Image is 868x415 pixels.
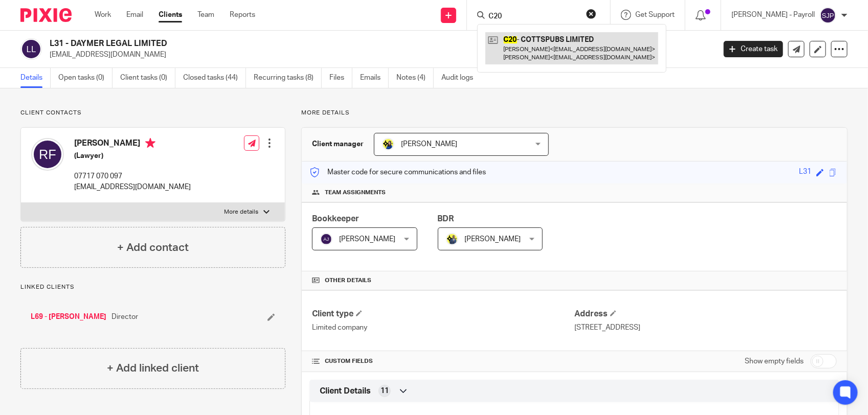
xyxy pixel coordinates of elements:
[381,386,389,396] span: 11
[574,322,837,333] p: [STREET_ADDRESS]
[254,68,322,88] a: Recurring tasks (8)
[20,109,285,117] p: Client contacts
[820,7,836,24] img: svg%3E
[20,38,42,60] img: svg%3E
[799,167,811,178] div: L31
[320,233,332,245] img: svg%3E
[441,68,481,88] a: Audit logs
[126,10,143,20] a: Email
[325,189,386,197] span: Team assignments
[446,233,458,245] img: Dennis-Starbridge.jpg
[230,10,255,20] a: Reports
[586,9,596,19] button: Clear
[20,8,72,22] img: Pixie
[360,68,389,88] a: Emails
[107,360,199,376] h4: + Add linked client
[31,312,106,322] a: L69 - [PERSON_NAME]
[309,167,486,177] p: Master code for secure communications and files
[396,68,434,88] a: Notes (4)
[74,151,191,161] h5: (Lawyer)
[312,309,574,319] h4: Client type
[183,68,246,88] a: Closed tasks (44)
[312,322,574,333] p: Limited company
[312,357,574,365] h4: CUSTOM FIELDS
[20,68,51,88] a: Details
[20,283,285,291] p: Linked clients
[50,50,708,60] p: [EMAIL_ADDRESS][DOMAIN_NAME]
[117,240,189,256] h4: + Add contact
[724,41,783,57] a: Create task
[159,10,182,20] a: Clients
[731,10,815,20] p: [PERSON_NAME] - Payroll
[197,10,214,20] a: Team
[574,309,837,319] h4: Address
[312,139,364,149] h3: Client manager
[487,12,580,21] input: Search
[438,215,454,223] span: BDR
[224,208,258,216] p: More details
[95,10,111,20] a: Work
[301,109,848,117] p: More details
[74,182,191,192] p: [EMAIL_ADDRESS][DOMAIN_NAME]
[325,276,371,285] span: Other details
[465,236,521,243] span: [PERSON_NAME]
[382,138,394,150] img: Bobo-Starbridge%201.jpg
[312,215,359,223] span: Bookkeeper
[120,68,175,88] a: Client tasks (0)
[74,171,191,181] p: 07717 070 097
[635,11,675,18] span: Get Support
[58,68,113,88] a: Open tasks (0)
[145,138,155,148] i: Primary
[320,386,371,397] span: Client Details
[329,68,352,88] a: Files
[112,312,138,322] span: Director
[339,236,395,243] span: [PERSON_NAME]
[74,138,191,151] h4: [PERSON_NAME]
[50,38,576,49] h2: L31 - DAYMER LEGAL LIMITED
[745,356,804,366] label: Show empty fields
[401,141,457,148] span: [PERSON_NAME]
[31,138,64,171] img: svg%3E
